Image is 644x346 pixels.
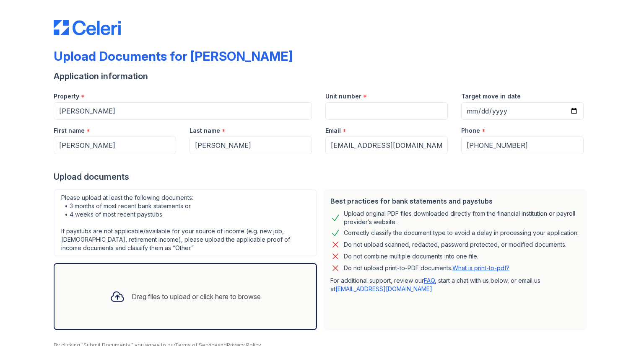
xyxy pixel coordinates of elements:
label: Property [54,92,79,101]
a: [EMAIL_ADDRESS][DOMAIN_NAME] [335,285,432,292]
div: Do not upload scanned, redacted, password protected, or modified documents. [344,240,566,250]
div: Upload original PDF files downloaded directly from the financial institution or payroll provider’... [344,209,580,226]
div: Drag files to upload or click here to browse [132,292,261,302]
div: Correctly classify the document type to avoid a delay in processing your application. [344,228,579,238]
label: First name [54,127,85,135]
p: Do not upload print-to-PDF documents. [344,264,509,272]
label: Last name [190,127,220,135]
div: Upload documents [54,171,590,183]
p: For additional support, review our , start a chat with us below, or email us at [330,276,580,293]
label: Phone [461,127,480,135]
label: Email [325,127,341,135]
a: FAQ [424,277,435,284]
label: Unit number [325,92,361,101]
div: Please upload at least the following documents: • 3 months of most recent bank statements or • 4 ... [54,189,317,256]
div: Upload Documents for [PERSON_NAME] [54,49,293,64]
img: CE_Logo_Blue-a8612792a0a2168367f1c8372b55b34899dd931a85d93a1a3d3e32e68fde9ad4.png [54,20,121,35]
div: Best practices for bank statements and paystubs [330,196,580,206]
div: Application information [54,70,590,82]
div: Do not combine multiple documents into one file. [344,251,478,261]
a: What is print-to-pdf? [452,264,509,271]
label: Target move in date [461,92,521,101]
